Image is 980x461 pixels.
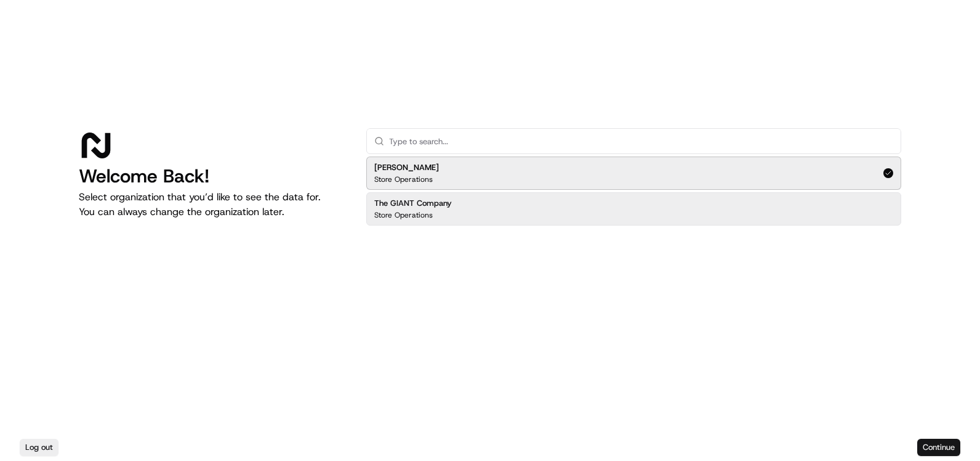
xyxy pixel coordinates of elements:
p: Store Operations [374,210,433,220]
button: Log out [20,439,58,456]
h1: Welcome Back! [79,165,347,187]
h2: The GIANT Company [374,198,452,209]
div: Suggestions [366,154,901,228]
p: Store Operations [374,174,433,184]
button: Continue [917,439,960,456]
h2: [PERSON_NAME] [374,162,439,173]
input: Type to search... [389,129,893,153]
p: Select organization that you’d like to see the data for. You can always change the organization l... [79,190,347,219]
